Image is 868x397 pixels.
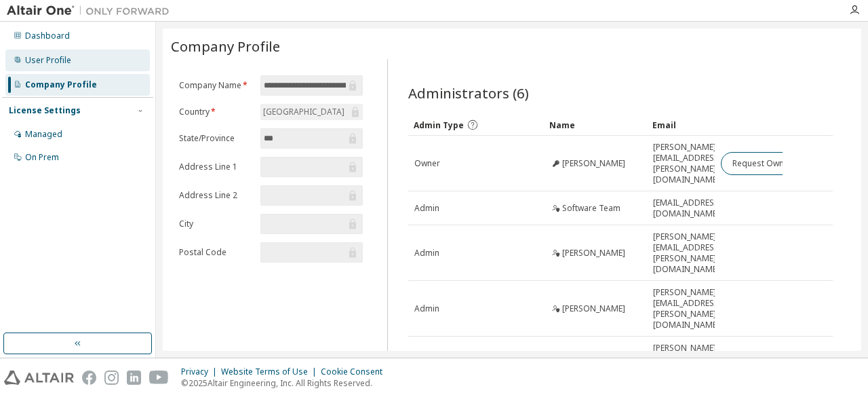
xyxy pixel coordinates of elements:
span: [PERSON_NAME] [562,303,625,314]
span: Software Team [562,203,620,214]
div: [GEOGRAPHIC_DATA] [260,104,362,120]
span: [PERSON_NAME] [562,158,625,169]
label: Address Line 1 [179,162,252,172]
img: linkedin.svg [127,371,141,385]
div: On Prem [25,152,59,163]
div: Name [549,114,642,136]
span: [PERSON_NAME][EMAIL_ADDRESS][PERSON_NAME][DOMAIN_NAME] [653,231,722,275]
label: Country [179,107,252,117]
span: [EMAIL_ADDRESS][DOMAIN_NAME] [653,197,722,219]
span: [PERSON_NAME] [562,248,625,259]
span: [PERSON_NAME][EMAIL_ADDRESS][PERSON_NAME][DOMAIN_NAME] [653,287,722,330]
span: Company Profile [171,37,280,56]
div: Privacy [181,366,221,377]
label: State/Province [179,133,252,144]
span: Admin [414,248,439,259]
div: Managed [25,129,62,140]
span: [PERSON_NAME][EMAIL_ADDRESS][PERSON_NAME][DOMAIN_NAME] [653,343,722,386]
img: youtube.svg [149,371,169,385]
span: [PERSON_NAME][EMAIL_ADDRESS][PERSON_NAME][DOMAIN_NAME] [653,142,722,185]
label: City [179,219,252,229]
label: Postal Code [179,247,252,258]
div: [GEOGRAPHIC_DATA] [261,105,347,119]
span: Administrators (6) [408,83,529,102]
div: Company Profile [25,79,97,90]
div: Website Terms of Use [221,366,321,377]
div: User Profile [25,55,71,66]
img: facebook.svg [82,371,96,385]
div: License Settings [9,105,81,116]
img: altair_logo.svg [4,371,74,385]
span: Admin Type [414,119,464,131]
button: Request Owner Change [721,152,835,175]
img: Altair One [7,4,176,18]
div: Email [652,114,709,136]
p: © 2025 Altair Engineering, Inc. All Rights Reserved. [181,377,391,389]
div: Dashboard [25,31,70,41]
label: Address Line 2 [179,190,252,201]
div: Cookie Consent [321,366,391,377]
label: Company Name [179,80,252,91]
img: instagram.svg [104,371,119,385]
span: Admin [414,203,439,214]
span: Admin [414,303,439,314]
span: Owner [414,158,440,169]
